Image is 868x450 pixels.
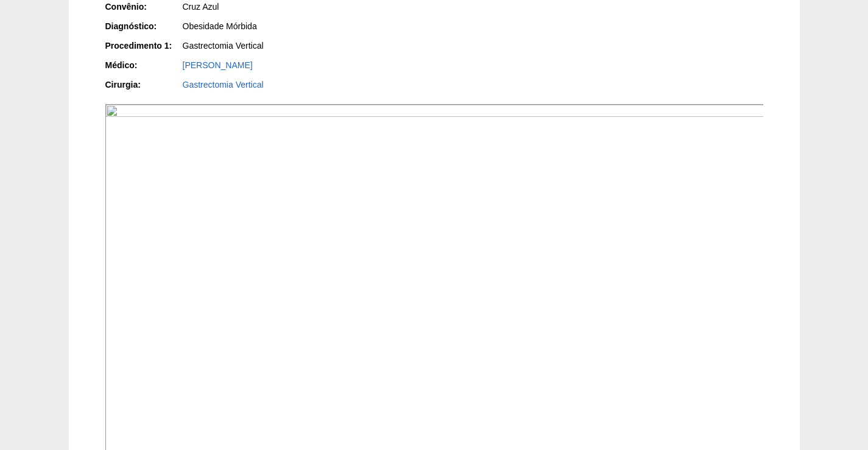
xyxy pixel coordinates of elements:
[183,1,426,13] div: Cruz Azul
[105,59,182,71] div: Médico:
[183,80,264,90] a: Gastrectomia Vertical
[183,40,426,52] div: Gastrectomia Vertical
[183,20,426,32] div: Obesidade Mórbida
[105,40,182,52] div: Procedimento 1:
[105,1,182,13] div: Convênio:
[183,60,253,70] a: [PERSON_NAME]
[105,20,182,32] div: Diagnóstico:
[105,79,182,91] div: Cirurgia:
